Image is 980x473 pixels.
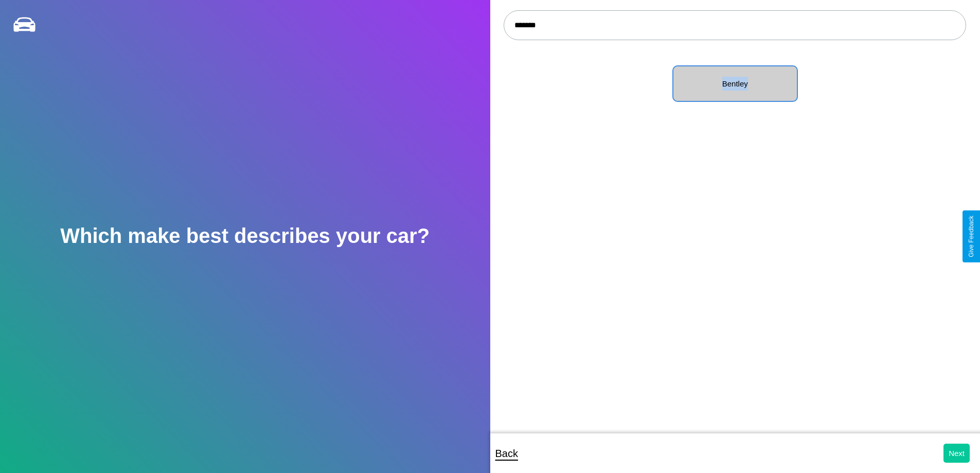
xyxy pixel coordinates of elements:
[60,224,430,248] h2: Which make best describes your car?
[968,216,975,257] div: Give Feedback
[943,444,970,463] button: Next
[684,77,787,91] p: Bentley
[495,444,518,463] p: Back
